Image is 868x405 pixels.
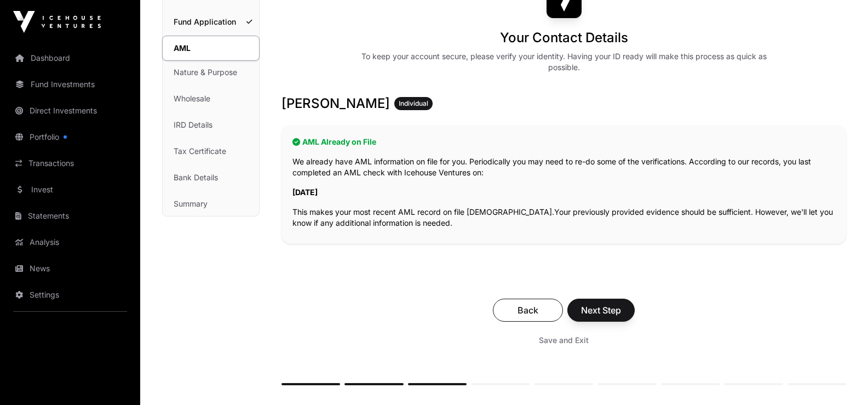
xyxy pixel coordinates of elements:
p: [DATE] [292,187,835,198]
a: Transactions [9,151,131,175]
a: AML [162,36,260,61]
span: Save and Exit [539,335,589,346]
button: Back [493,299,563,322]
a: Settings [9,283,131,307]
h1: Your Contact Details [500,29,628,47]
a: Analysis [9,230,131,254]
a: Invest [9,178,131,202]
a: Fund Investments [9,72,131,96]
h3: [PERSON_NAME] [281,95,846,112]
a: Statements [9,204,131,228]
a: Wholesale [163,87,259,111]
span: Back [507,304,549,317]
a: Fund Application [163,10,259,34]
a: Portfolio [9,125,131,149]
a: Bank Details [163,166,259,190]
button: Save and Exit [526,330,602,350]
a: Direct Investments [9,99,131,123]
img: Icehouse Ventures Logo [13,11,101,33]
a: IRD Details [163,113,259,137]
a: News [9,256,131,281]
span: Individual [399,99,428,108]
h2: AML Already on File [292,136,835,147]
div: To keep your account secure, please verify your identity. Having your ID ready will make this pro... [354,51,774,73]
p: We already have AML information on file for you. Periodically you may need to re-do some of the v... [292,156,835,178]
button: Next Step [567,299,635,322]
a: Summary [163,192,259,216]
a: Dashboard [9,46,131,70]
iframe: Chat Widget [813,352,868,405]
span: Your previously provided evidence should be sufficient. However, we'll let you know if any additi... [292,207,833,227]
a: Nature & Purpose [163,60,259,84]
p: This makes your most recent AML record on file [DEMOGRAPHIC_DATA]. [292,207,835,229]
a: Tax Certificate [163,139,259,163]
span: Next Step [581,304,621,317]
